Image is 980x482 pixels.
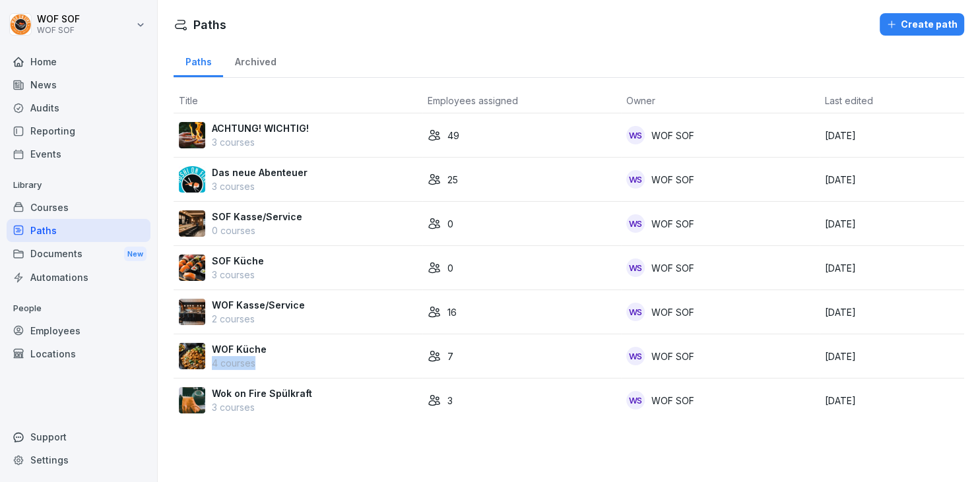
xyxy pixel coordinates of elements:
[825,394,959,407] p: [DATE]
[212,342,267,356] p: WOF Küche
[7,266,150,289] a: Automations
[179,122,205,148] img: z79fw2frjdfz8rl9jkxx2z10.png
[7,219,150,242] a: Paths
[212,356,267,370] p: 4 courses
[174,44,223,77] a: Paths
[880,13,964,36] button: Create path
[37,26,80,35] p: WOF SOF
[825,173,959,187] p: [DATE]
[7,448,150,471] a: Settings
[447,261,453,275] p: 0
[651,173,694,187] p: WOF SOF
[7,196,150,219] a: Courses
[825,129,959,142] p: [DATE]
[825,305,959,319] p: [DATE]
[179,166,205,193] img: grbg49kz0pf1s0bzad16f4x7.png
[179,210,205,237] img: jpr81rm96amu8k3njfe558nd.png
[825,217,959,231] p: [DATE]
[179,387,205,413] img: g8hyqtahs5ol5alwdm1p0dq9.png
[7,342,150,365] a: Locations
[179,343,205,369] img: vez1flwunjxypwah5c8h2g80.png
[651,129,694,142] p: WOF SOF
[651,305,694,319] p: WOF SOF
[7,119,150,142] a: Reporting
[626,391,645,409] div: WS
[626,258,645,277] div: WS
[447,349,453,363] p: 7
[193,16,226,34] h1: Paths
[212,179,308,193] p: 3 courses
[626,95,655,106] span: Owner
[447,173,458,187] p: 25
[651,217,694,231] p: WOF SOF
[212,268,264,282] p: 3 courses
[212,210,302,224] p: SOF Kasse/Service
[7,73,150,96] a: News
[179,95,198,106] span: Title
[212,386,312,400] p: Wok on Fire Spülkraft
[212,166,308,179] p: Das neue Abenteuer
[124,247,147,262] div: New
[825,261,959,275] p: [DATE]
[7,142,150,166] a: Events
[626,214,645,233] div: WS
[212,400,312,414] p: 3 courses
[825,95,873,106] span: Last edited
[886,17,958,32] div: Create path
[7,96,150,119] a: Audits
[626,303,645,321] div: WS
[651,261,694,275] p: WOF SOF
[179,299,205,325] img: bmbsbpf3w32i43qf1xl17ckq.png
[447,394,453,407] p: 3
[626,126,645,144] div: WS
[212,298,305,312] p: WOF Kasse/Service
[825,349,959,363] p: [DATE]
[651,394,694,407] p: WOF SOF
[212,312,305,326] p: 2 courses
[7,242,150,266] div: Documents
[626,170,645,189] div: WS
[7,425,150,448] div: Support
[223,44,288,77] a: Archived
[447,217,453,231] p: 0
[626,347,645,365] div: WS
[7,242,150,266] a: DocumentsNew
[651,349,694,363] p: WOF SOF
[7,319,150,342] a: Employees
[447,129,459,142] p: 49
[428,95,518,106] span: Employees assigned
[212,135,309,149] p: 3 courses
[179,255,205,281] img: rdd17tzh6q2s91pfd3x0goev.png
[212,224,302,237] p: 0 courses
[7,175,150,196] p: Library
[7,50,150,73] a: Home
[212,254,264,268] p: SOF Küche
[37,14,80,25] p: WOF SOF
[212,121,309,135] p: ACHTUNG! WICHTIG!
[7,298,150,319] p: People
[447,305,457,319] p: 16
